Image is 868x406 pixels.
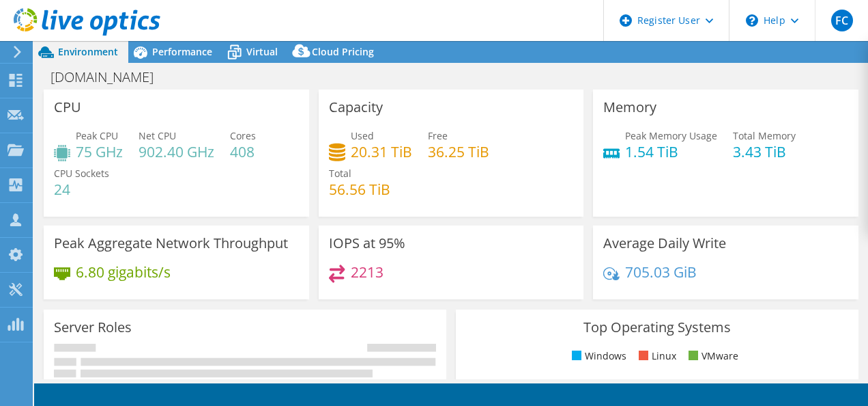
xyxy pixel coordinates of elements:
h4: 20.31 TiB [351,144,412,159]
h3: CPU [54,100,81,115]
span: Cores [230,129,256,142]
span: CPU Sockets [54,167,109,180]
li: Linux [635,349,676,364]
span: Peak CPU [76,129,118,142]
h4: 902.40 GHz [139,144,214,159]
span: FC [831,10,853,31]
h4: 75 GHz [76,144,123,159]
h3: Average Daily Write [603,236,726,251]
h3: Peak Aggregate Network Throughput [54,236,288,251]
h4: 2213 [351,265,384,280]
h4: 705.03 GiB [625,265,697,280]
span: Environment [58,45,118,58]
span: Performance [152,45,212,58]
h4: 6.80 gigabits/s [76,265,171,280]
h3: Memory [603,100,656,115]
h4: 3.43 TiB [733,144,796,159]
h3: Top Operating Systems [466,320,848,335]
h4: 36.25 TiB [428,144,489,159]
span: Peak Memory Usage [625,129,717,142]
span: Used [351,129,374,142]
span: Total Memory [733,129,796,142]
span: Virtual [246,45,278,58]
li: Windows [568,349,626,364]
h4: 56.56 TiB [329,182,390,197]
h4: 24 [54,182,109,197]
span: Total [329,167,351,180]
h3: Capacity [329,100,383,115]
h3: IOPS at 95% [329,236,405,251]
h3: Server Roles [54,320,132,335]
span: Free [428,129,448,142]
span: Net CPU [139,129,176,142]
span: Cloud Pricing [312,45,374,58]
h1: [DOMAIN_NAME] [44,70,175,85]
li: VMware [685,349,738,364]
svg: \n [746,14,758,27]
h4: 408 [230,144,256,159]
h4: 1.54 TiB [625,144,717,159]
